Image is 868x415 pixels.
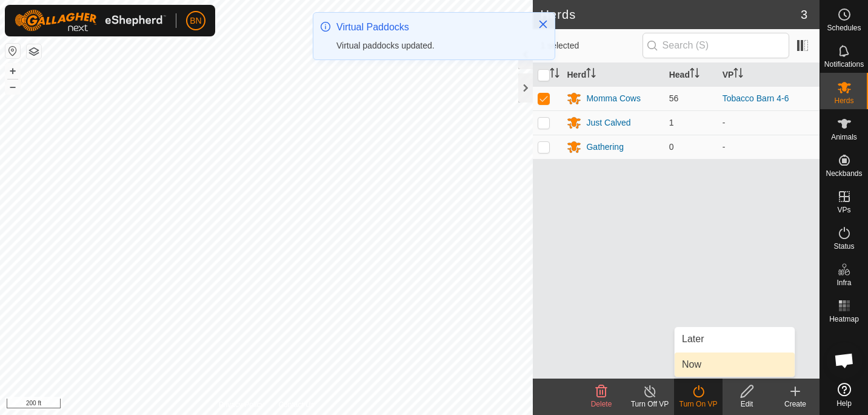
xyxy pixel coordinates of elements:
span: 0 [669,142,674,152]
a: Contact Us [278,399,314,410]
span: BN [190,15,201,27]
div: Turn Off VP [626,399,674,410]
span: Neckbands [826,170,862,177]
span: Notifications [824,61,864,68]
span: Now [682,357,701,372]
button: Close [535,16,552,33]
div: Turn On VP [674,399,723,410]
a: Help [820,378,868,412]
img: Gallagher Logo [15,10,166,32]
span: Later [682,332,704,346]
span: VPs [837,206,850,214]
span: Delete [591,400,612,408]
div: Just Calved [586,116,630,129]
div: Gathering [586,141,623,154]
span: 1 selected [540,39,642,52]
button: Reset Map [5,44,20,58]
div: Virtual paddocks updated. [336,39,526,52]
h2: Herds [540,7,800,22]
p-sorticon: Activate to sort [733,70,743,79]
span: Schedules [827,24,861,32]
span: Infra [836,279,851,286]
input: Search (S) [643,33,789,58]
td: - [718,110,820,135]
div: Momma Cows [586,92,640,105]
button: Map Layers [27,44,41,59]
button: – [5,79,20,94]
a: Privacy Policy [219,399,264,410]
span: Animals [831,133,857,141]
span: Herds [834,97,853,104]
div: Virtual Paddocks [336,20,526,35]
th: Head [664,63,718,87]
div: Edit [723,399,771,410]
p-sorticon: Activate to sort [690,70,699,79]
span: Help [836,400,852,407]
span: Status [833,243,854,250]
td: - [718,135,820,159]
a: Tobacco Barn 4-6 [723,93,789,103]
th: Herd [562,63,664,87]
span: 1 [669,118,674,127]
span: 56 [669,93,679,103]
th: VP [718,63,820,87]
p-sorticon: Activate to sort [550,70,559,79]
button: + [5,64,20,78]
li: Later [675,327,795,351]
div: Open chat [826,342,863,379]
p-sorticon: Activate to sort [586,70,596,79]
span: 3 [801,5,807,24]
div: Create [771,399,820,410]
span: Heatmap [829,315,859,323]
li: Now [675,353,795,377]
